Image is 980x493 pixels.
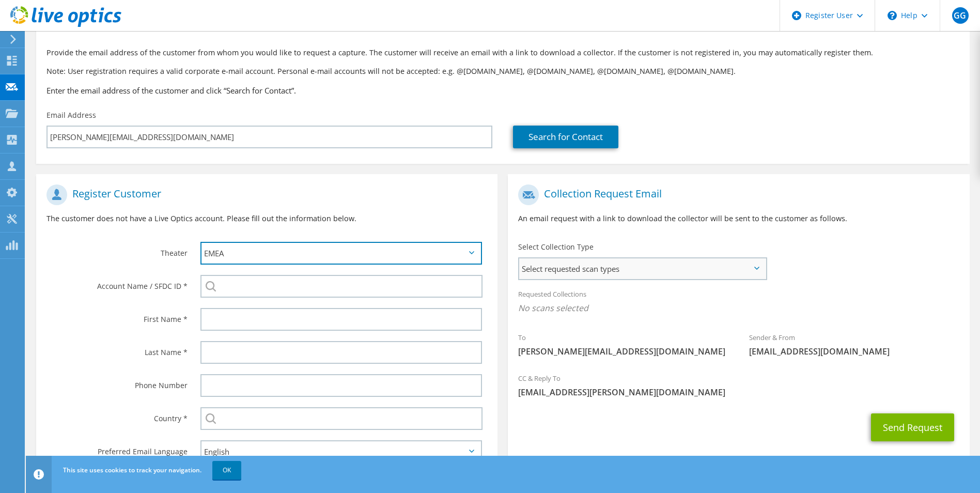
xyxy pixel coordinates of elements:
p: Provide the email address of the customer from whom you would like to request a capture. The cust... [46,47,959,58]
span: No scans selected [518,302,959,314]
div: Requested Collections [508,283,969,321]
label: Country * [46,407,188,424]
a: OK [212,461,241,480]
a: Search for Contact [513,126,618,148]
span: [EMAIL_ADDRESS][PERSON_NAME][DOMAIN_NAME] [518,387,959,398]
span: [PERSON_NAME][EMAIL_ADDRESS][DOMAIN_NAME] [518,346,728,357]
label: Account Name / SFDC ID * [46,275,188,291]
span: This site uses cookies to track your navigation. [63,466,201,474]
h3: Enter the email address of the customer and click “Search for Contact”. [46,85,959,96]
label: Preferred Email Language [46,440,188,457]
button: Send Request [871,413,954,441]
label: Phone Number [46,374,188,391]
label: Theater [46,242,188,258]
p: Note: User registration requires a valid corporate e-mail account. Personal e-mail accounts will ... [46,66,959,77]
div: Sender & From [739,327,970,362]
div: CC & Reply To [508,367,969,403]
span: GG [952,7,969,24]
div: To [508,327,739,362]
label: Email Address [46,110,96,120]
h1: Register Customer [46,184,482,205]
svg: \n [888,11,897,20]
h1: Collection Request Email [518,184,954,205]
span: [EMAIL_ADDRESS][DOMAIN_NAME] [749,346,959,357]
label: Last Name * [46,341,188,358]
label: Select Collection Type [518,242,594,252]
p: An email request with a link to download the collector will be sent to the customer as follows. [518,213,959,224]
p: The customer does not have a Live Optics account. Please fill out the information below. [46,213,487,224]
label: First Name * [46,308,188,325]
span: Select requested scan types [519,258,765,279]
